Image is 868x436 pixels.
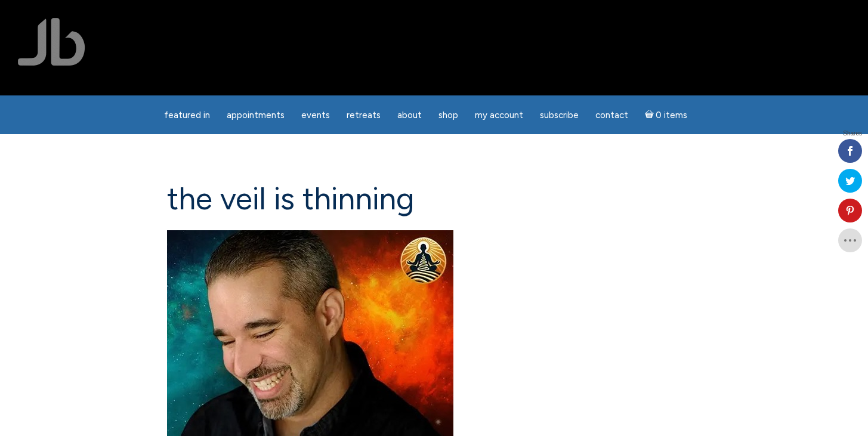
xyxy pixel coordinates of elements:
[301,110,330,120] span: Events
[390,104,429,127] a: About
[227,110,285,120] span: Appointments
[638,103,695,127] a: Cart0 items
[294,104,337,127] a: Events
[438,110,458,120] span: Shop
[475,110,523,120] span: My Account
[431,104,465,127] a: Shop
[468,104,530,127] a: My Account
[339,104,388,127] a: Retreats
[157,104,217,127] a: featured in
[220,104,292,127] a: Appointments
[167,182,701,216] h1: The Veil is Thinning
[645,110,656,120] i: Cart
[397,110,422,120] span: About
[656,111,687,120] span: 0 items
[540,110,579,120] span: Subscribe
[588,104,635,127] a: Contact
[533,104,586,127] a: Subscribe
[18,18,85,66] img: Jamie Butler. The Everyday Medium
[843,131,862,137] span: Shares
[347,110,381,120] span: Retreats
[164,110,210,120] span: featured in
[595,110,628,120] span: Contact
